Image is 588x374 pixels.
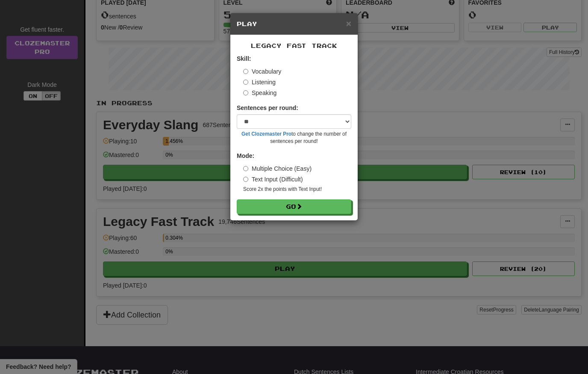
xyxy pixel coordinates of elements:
[237,55,251,62] strong: Skill:
[346,19,351,28] button: Close
[346,18,351,28] span: ×
[237,152,254,159] strong: Mode:
[237,199,351,214] button: Go
[241,131,291,137] a: Get Clozemaster Pro
[243,69,248,74] input: Vocabulary
[243,166,248,171] input: Multiple Choice (Easy)
[243,90,248,95] input: Speaking
[243,186,351,193] small: Score 2x the points with Text Input !
[243,164,312,173] label: Multiple Choice (Easy)
[237,131,351,145] small: to change the number of sentences per round!
[243,67,281,76] label: Vocabulary
[243,177,248,182] input: Text Input (Difficult)
[243,80,248,85] input: Listening
[243,175,303,184] label: Text Input (Difficult)
[237,20,351,28] h5: Play
[243,78,276,86] label: Listening
[251,42,337,49] span: Legacy Fast Track
[237,104,298,112] label: Sentences per round:
[243,89,276,97] label: Speaking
